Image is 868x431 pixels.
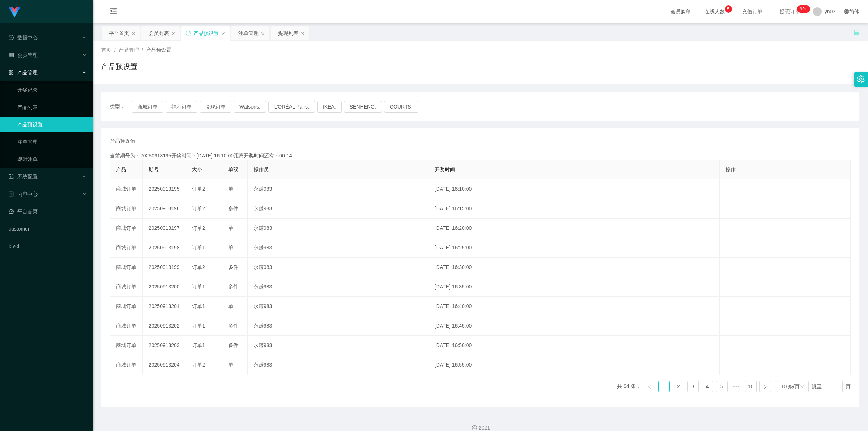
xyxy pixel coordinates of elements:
button: 福利订单 [166,101,197,113]
td: 永赚983 [248,219,429,238]
div: 产品预设置 [193,26,219,40]
span: ••• [731,381,742,392]
div: 提现列表 [278,26,298,40]
span: 产品预设置 [146,47,171,53]
li: 下一页 [759,381,771,392]
a: 即时注单 [17,152,87,166]
i: 图标: close [301,31,305,36]
td: 商城订单 [110,258,143,277]
button: Watsons. [234,101,266,113]
i: 图标: unlock [853,29,859,36]
td: 20250913203 [143,336,186,355]
i: 图标: sync [186,31,191,36]
span: 系统配置 [9,174,38,179]
span: 订单2 [192,264,205,270]
td: 永赚983 [248,297,429,316]
td: 永赚983 [248,199,429,219]
td: 商城订单 [110,238,143,258]
td: 商城订单 [110,297,143,316]
i: 图标: check-circle-o [9,35,14,40]
td: 商城订单 [110,355,143,375]
span: 多件 [228,264,238,270]
td: 20250913201 [143,297,186,316]
sup: 286 [797,5,810,13]
span: 订单1 [192,303,205,309]
button: L'ORÉAL Paris. [268,101,315,113]
span: 单双 [228,166,238,172]
i: 图标: profile [9,191,14,197]
span: 内容中心 [9,191,38,197]
i: 图标: down [800,384,804,389]
span: 会员管理 [9,52,38,58]
span: 订单1 [192,323,205,329]
li: 上一页 [644,381,655,392]
a: level [9,239,87,253]
span: 单 [228,245,233,250]
span: 订单2 [192,186,205,192]
a: 5 [716,381,727,392]
span: 操作 [726,166,736,172]
i: 图标: appstore-o [9,70,14,75]
td: 商城订单 [110,316,143,336]
td: 20250913204 [143,355,186,375]
span: 单 [228,186,233,192]
span: 大小 [192,166,202,172]
i: 图标: setting [857,75,865,83]
td: 商城订单 [110,219,143,238]
li: 10 [745,381,757,392]
li: 2 [673,381,684,392]
button: SENHENG. [344,101,382,113]
div: 10 条/页 [781,381,800,392]
td: 20250913198 [143,238,186,258]
li: 共 94 条， [617,381,641,392]
i: 图标: close [221,31,225,36]
span: 多件 [228,206,238,211]
td: 商城订单 [110,199,143,219]
p: 5 [727,5,729,13]
td: [DATE] 16:20:00 [429,219,720,238]
span: 订单2 [192,225,205,231]
i: 图标: menu-fold [101,0,126,24]
td: [DATE] 16:10:00 [429,179,720,199]
span: 订单2 [192,206,205,211]
td: 20250913200 [143,277,186,297]
span: / [114,47,116,53]
sup: 5 [725,5,732,13]
a: 图标: dashboard平台首页 [9,204,87,219]
span: 操作员 [254,166,269,172]
span: 单 [228,362,233,368]
button: COURTS. [384,101,418,113]
td: [DATE] 16:40:00 [429,297,720,316]
span: 产品管理 [9,69,38,75]
span: 期号 [149,166,159,172]
td: 永赚983 [248,179,429,199]
span: 产品 [116,166,126,172]
a: 3 [688,381,698,392]
div: 注单管理 [238,26,259,40]
td: 商城订单 [110,179,143,199]
span: 产品管理 [119,47,139,53]
td: [DATE] 16:45:00 [429,316,720,336]
button: 商城订单 [132,101,163,113]
span: 提现订单 [776,9,804,14]
span: 在线人数 [701,9,728,14]
li: 1 [658,381,670,392]
div: 会员列表 [149,26,169,40]
a: 4 [702,381,713,392]
td: 永赚983 [248,277,429,297]
td: 20250913195 [143,179,186,199]
li: 5 [716,381,728,392]
td: 永赚983 [248,258,429,277]
span: 订单1 [192,245,205,250]
span: / [142,47,143,53]
span: 订单2 [192,362,205,368]
td: [DATE] 16:55:00 [429,355,720,375]
td: [DATE] 16:50:00 [429,336,720,355]
td: 20250913196 [143,199,186,219]
i: 图标: close [171,31,175,36]
td: 商城订单 [110,336,143,355]
i: 图标: copyright [472,425,477,430]
h1: 产品预设置 [101,61,137,72]
div: 平台首页 [109,26,129,40]
span: 充值订单 [739,9,766,14]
